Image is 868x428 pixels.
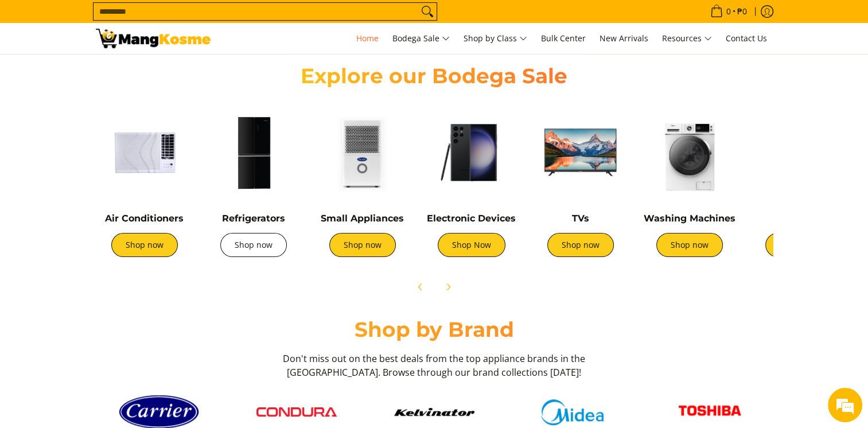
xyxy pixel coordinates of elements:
a: Toshiba logo [647,396,773,428]
a: Shop now [329,233,396,257]
a: Shop now [547,233,614,257]
img: Electronic Devices [423,104,520,201]
h3: Don't miss out on the best deals from the top appliance brands in the [GEOGRAPHIC_DATA]. Browse t... [279,352,589,379]
a: Small Appliances [321,213,404,224]
a: Electronic Devices [427,213,516,224]
a: Resources [656,23,718,54]
h2: Shop by Brand [96,317,773,343]
span: 0 [725,7,733,15]
span: Home [356,33,379,44]
img: TVs [532,104,629,201]
nav: Main Menu [222,23,773,54]
a: TVs [572,213,589,224]
img: Mang Kosme: Your Home Appliances Warehouse Sale Partner! [96,29,211,48]
img: Cookers [750,104,847,201]
a: Contact Us [720,23,773,54]
a: Washing Machines [644,213,735,224]
img: Washing Machines [641,104,738,201]
span: • [707,5,750,18]
a: Shop Now [438,233,505,257]
a: Condura logo red [233,407,360,417]
img: Toshiba logo [670,396,750,428]
span: Contact Us [726,33,767,44]
a: Shop now [765,233,832,257]
span: Shop by Class [464,32,527,46]
span: ₱0 [735,7,749,15]
a: Shop now [656,233,723,257]
img: Air Conditioners [96,104,193,201]
button: Search [418,3,437,20]
a: Home [351,23,384,54]
span: Resources [662,32,712,46]
span: New Arrivals [600,33,648,44]
a: Shop by Class [458,23,533,54]
h2: Explore our Bodega Sale [268,63,601,89]
img: Midea logo 405e5d5e af7e 429b b899 c48f4df307b6 [532,399,612,425]
a: Midea logo 405e5d5e af7e 429b b899 c48f4df307b6 [509,399,635,425]
img: Condura logo red [256,407,337,417]
span: Bulk Center [541,33,586,44]
a: Shop now [220,233,287,257]
img: Small Appliances [314,104,411,201]
img: Refrigerators [205,104,302,201]
button: Next [435,274,461,299]
a: Shop now [111,233,178,257]
img: Kelvinator button 9a26f67e caed 448c 806d e01e406ddbdc [394,408,474,416]
a: Refrigerators [222,213,285,224]
a: New Arrivals [594,23,654,54]
button: Previous [408,274,433,299]
a: Air Conditioners [105,213,184,224]
a: Bulk Center [535,23,591,54]
span: Bodega Sale [392,32,450,46]
a: Bodega Sale [387,23,456,54]
a: Kelvinator button 9a26f67e caed 448c 806d e01e406ddbdc [371,408,497,416]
